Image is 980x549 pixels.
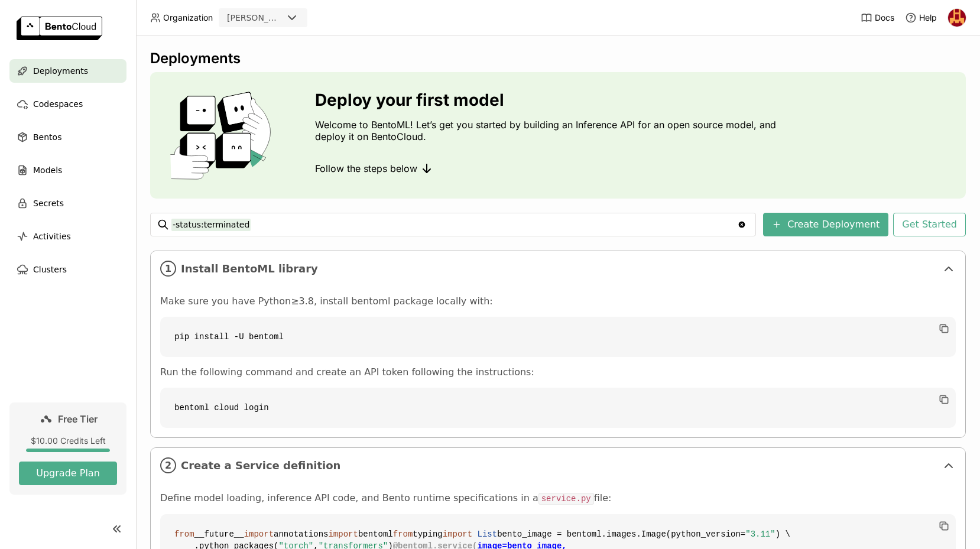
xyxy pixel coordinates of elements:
div: [PERSON_NAME] [227,12,283,24]
span: Free Tier [58,413,98,425]
span: List [478,529,498,539]
a: Free Tier$10.00 Credits LeftUpgrade Plan [9,402,126,495]
span: Bentos [33,130,61,144]
span: Create a Service definition [181,459,937,472]
i: 1 [160,261,176,277]
a: Deployments [9,59,126,83]
h3: Deploy your first model [315,90,782,109]
code: bentoml cloud login [160,388,956,428]
button: Get Started [893,213,966,236]
span: Models [33,163,62,177]
p: Welcome to BentoML! Let’s get you started by building an Inference API for an open source model, ... [315,119,782,142]
span: Help [919,12,937,23]
span: Organization [163,12,213,23]
p: Define model loading, inference API code, and Bento runtime specifications in a file: [160,492,956,505]
div: 2Create a Service definition [151,448,965,483]
span: import [443,529,472,539]
span: Clusters [33,262,67,277]
span: Follow the steps below [315,163,417,174]
span: from [174,529,194,539]
a: Codespaces [9,92,126,116]
span: from [393,529,413,539]
div: Deployments [150,50,966,67]
img: cover onboarding [160,91,287,180]
span: Secrets [33,196,64,210]
a: Models [9,158,126,182]
a: Docs [861,12,894,24]
a: Clusters [9,258,126,281]
span: import [328,529,358,539]
a: Activities [9,225,126,248]
code: service.py [538,493,594,505]
span: import [244,529,274,539]
div: 1Install BentoML library [151,251,965,286]
span: Deployments [33,64,88,78]
a: Bentos [9,125,126,149]
svg: Clear value [737,220,747,229]
span: Install BentoML library [181,262,937,275]
span: Codespaces [33,97,83,111]
code: pip install -U bentoml [160,317,956,357]
input: Search [171,215,737,234]
button: Upgrade Plan [19,462,117,485]
img: logo [17,17,102,40]
input: Selected adnan. [284,12,285,24]
a: Secrets [9,191,126,215]
p: Run the following command and create an API token following the instructions: [160,366,956,378]
button: Create Deployment [763,213,888,236]
div: $10.00 Credits Left [19,436,117,446]
div: Help [905,12,937,24]
i: 2 [160,457,176,473]
span: "3.11" [745,529,775,539]
span: Activities [33,229,71,243]
span: Docs [875,12,894,23]
img: adnan shaikh [948,9,966,27]
p: Make sure you have Python≥3.8, install bentoml package locally with: [160,295,956,307]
